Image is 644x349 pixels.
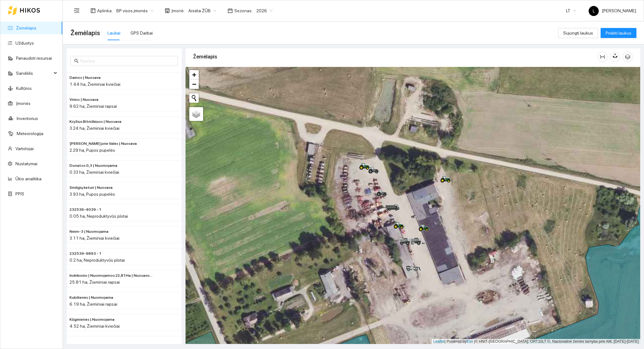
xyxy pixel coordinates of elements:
[16,86,32,91] a: Kultūros
[69,75,101,81] span: Dainos | Nuosava
[69,148,115,153] span: 2.29 ha, Pupos pupelės
[69,170,119,175] span: 0.33 ha, Žieminiai kviečiai
[69,192,115,197] span: 3.93 ha, Pupos pupelės
[80,57,174,64] input: Paieška
[606,30,631,36] span: Pridėti laukus
[16,25,36,30] a: Žemėlapis
[558,30,598,35] a: Sujungti laukus
[69,97,98,103] span: Virino | Nuosava
[69,236,119,241] span: 3.11 ha, Žieminiai kviečiai
[15,41,34,46] a: Užduotys
[69,273,154,279] span: Indrikonio | Nuomojamos 22,81Ha | Nuosavos 3,00 Ha
[69,141,137,147] span: Rolando prie Valės | Nuosava
[69,163,117,169] span: Donatos 0,3 | Nuomojama
[601,28,636,38] button: Pridėti laukus
[69,119,121,125] span: Kryžius Bitniškiuos | Nuosava
[189,70,199,79] a: Zoom in
[69,82,120,87] span: 1.44 ha, Žieminiai kviečiai
[563,30,593,36] span: Sujungti laukus
[108,30,120,36] div: Laukai
[189,93,199,103] button: Initiate a new search
[189,107,203,121] a: Layers
[91,8,96,13] span: layout
[69,251,102,257] span: 232539-9893 - 1
[188,6,216,15] span: Arsėta ŽŪB
[171,7,185,14] span: Įmonė :
[69,295,113,301] span: Kubilienės | Nuomojama
[16,67,52,79] span: Sandėlis
[130,30,153,36] div: GPS Darbai
[16,101,31,106] a: Įmonės
[69,280,120,285] span: 25.81 ha, Žieminiai rapsai
[74,59,79,63] span: search
[589,8,636,13] span: [PERSON_NAME]
[70,28,100,38] span: Žemėlapis
[165,8,170,13] span: shop
[593,6,595,16] span: L
[192,71,196,79] span: +
[597,52,608,62] button: column-width
[69,104,117,109] span: 9.62 ha, Žieminiai rapsai
[566,6,576,15] span: LT
[69,302,117,307] span: 6.19 ha, Žieminiai rapsai
[234,7,253,14] span: Sezonas :
[474,339,475,344] span: |
[69,126,119,131] span: 3.24 ha, Žieminiai kviečiai
[69,214,128,219] span: 0.05 ha, Neproduktyvūs plotai
[432,339,640,344] div: | Powered by © HNIT-[GEOGRAPHIC_DATA]; ORT10LT ©, Nacionalinė žemės tarnyba prie AM, [DATE]-[DATE]
[17,131,43,136] a: Meteorologija
[433,339,445,344] a: Leaflet
[69,324,120,329] span: 4.52 ha, Žieminiai kviečiai
[15,191,24,196] a: PPIS
[15,176,42,181] a: Ūkio analitika
[17,116,38,121] a: Inventorius
[192,80,196,88] span: −
[256,6,273,15] span: 2026
[69,207,102,213] span: 232536-4039 - 1
[558,28,598,38] button: Sujungti laukus
[193,48,597,66] div: Žemėlapis
[189,79,199,89] a: Zoom out
[467,339,473,344] a: Esri
[69,229,108,235] span: Neim-3 | Nuomojama
[116,6,153,15] span: BP visos įmonės
[601,30,636,35] a: Pridėti laukus
[74,8,80,14] span: menu-fold
[97,7,113,14] span: Aplinka :
[16,56,52,61] a: Panaudoti resursai
[70,4,83,17] button: menu-fold
[15,161,37,166] a: Nustatymai
[69,317,114,323] span: Kūginienės | Nuomojama
[598,54,607,59] span: column-width
[228,8,233,13] span: calendar
[69,185,113,191] span: Smilgių keturi | Nuosava
[15,146,34,151] a: Vartotojai
[69,258,125,263] span: 0.2 ha, Neproduktyvūs plotai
